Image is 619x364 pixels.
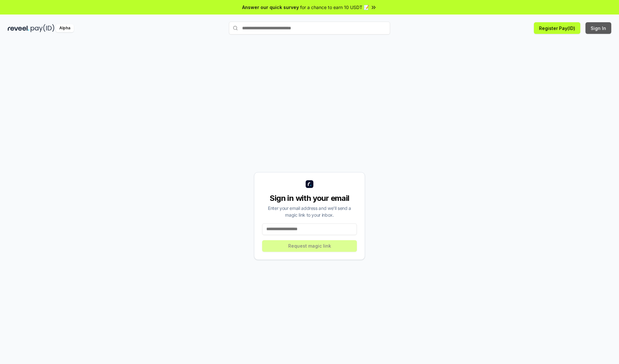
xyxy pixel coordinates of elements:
[262,193,357,203] div: Sign in with your email
[534,22,580,34] button: Register Pay(ID)
[242,4,299,11] span: Answer our quick survey
[56,24,74,32] div: Alpha
[262,205,357,218] div: Enter your email address and we’ll send a magic link to your inbox.
[306,180,313,188] img: logo_small
[8,24,29,32] img: reveel_dark
[585,22,611,34] button: Sign In
[300,4,369,11] span: for a chance to earn 10 USDT 📝
[31,24,54,32] img: pay_id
